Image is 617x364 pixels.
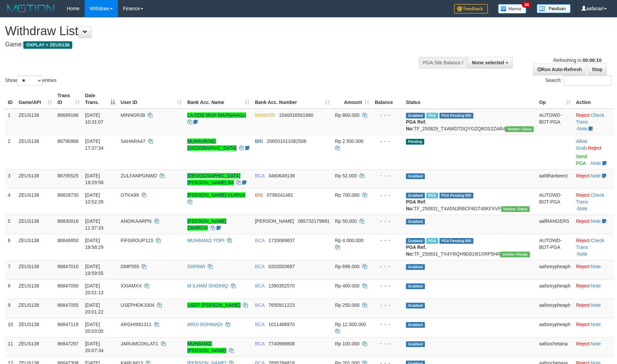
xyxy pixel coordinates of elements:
[255,322,264,327] span: BCA
[576,218,590,224] a: Reject
[406,341,425,347] span: Grabbed
[375,302,400,308] div: - - -
[55,89,82,109] th: Trans ID: activate to sort column ascending
[522,2,531,8] span: 34
[536,299,573,318] td: aafsreypheaph
[5,169,16,189] td: 3
[375,172,400,179] div: - - -
[5,109,16,135] td: 1
[187,302,241,308] a: USEP [PERSON_NAME]
[536,169,573,189] td: aafdhankeerz
[267,192,293,198] span: Copy 0799241481 to clipboard
[298,218,329,224] span: Copy 085732179681 to clipboard
[85,238,104,250] span: [DATE] 19:58:29
[588,145,601,151] a: Reject
[23,41,72,49] span: OXPLAY > ZEUS138
[335,112,359,118] span: Rp 800.000
[5,279,16,299] td: 8
[403,109,536,135] td: TF_250829_TXAWDTDQYGZQ8OS2ZAR4
[439,193,473,198] span: PGA Pending
[577,126,588,131] a: Note
[576,283,590,288] a: Reject
[375,263,400,270] div: - - -
[5,3,57,14] img: MOTION_logo.png
[576,192,604,205] a: Check Trans
[375,192,400,198] div: - - -
[268,283,295,288] span: Copy 1390352570 to clipboard
[121,138,145,144] span: SAHARA47
[576,173,590,178] a: Reject
[187,322,223,327] a: ARGI ROHMADI
[5,24,405,38] h1: Withdraw List
[505,126,534,132] span: Vendor URL: https://trx31.1velocity.biz
[5,234,16,260] td: 6
[335,264,359,269] span: Rp 696.000
[16,215,55,234] td: ZEUS138
[5,318,16,337] td: 10
[403,234,536,260] td: TF_250831_TX4YRQH9D81I81XRP5HR
[454,4,488,14] img: Feedback.jpg
[121,341,158,346] span: JARUMCOKLAT1
[58,238,79,243] span: 86846950
[255,173,264,178] span: BCA
[268,302,295,308] span: Copy 7650911223 to clipboard
[121,218,151,224] span: ANDIKAARPN
[591,264,601,269] a: Note
[58,302,79,308] span: 86847055
[279,112,313,118] span: Copy 1540016561890 to clipboard
[187,173,241,185] a: [DEMOGRAPHIC_DATA][PERSON_NAME] BA
[501,206,530,212] span: Vendor URL: https://trx31.1velocity.biz
[5,89,16,109] th: ID
[82,89,118,109] th: Date Trans.: activate to sort column descending
[406,303,425,308] span: Grabbed
[255,283,264,288] span: BCA
[16,279,55,299] td: ZEUS138
[255,341,264,346] span: BCA
[573,299,614,318] td: ·
[536,318,573,337] td: aafsreypheaph
[121,112,145,118] span: MINNOR38
[16,109,55,135] td: ZEUS138
[187,138,237,151] a: MUHAMMAD [GEOGRAPHIC_DATA]
[85,322,104,334] span: [DATE] 20:03:05
[5,189,16,215] td: 4
[419,57,468,68] div: PGA Site Balance /
[185,89,252,109] th: Bank Acc. Name: activate to sort column ascending
[536,189,573,215] td: AUTOWD-BOT-PGA
[58,138,79,144] span: 86790968
[375,321,400,328] div: - - -
[17,76,42,86] select: Showentries
[252,89,332,109] th: Bank Acc. Number: activate to sort column ascending
[546,76,612,86] label: Search:
[16,318,55,337] td: ZEUS138
[85,218,104,231] span: [DATE] 11:37:33
[5,260,16,279] td: 7
[553,58,601,63] span: Refreshing in:
[591,283,601,288] a: Note
[573,215,614,234] td: ·
[85,173,104,185] span: [DATE] 19:29:58
[573,109,614,135] td: · ·
[375,138,400,145] div: - - -
[537,4,571,13] img: panduan.png
[268,264,295,269] span: Copy 0202003697 to clipboard
[58,264,79,269] span: 86847010
[439,113,473,119] span: PGA Pending
[576,302,590,308] a: Reject
[121,192,139,198] span: OTKA99
[406,173,425,179] span: Grabbed
[591,322,601,327] a: Note
[16,260,55,279] td: ZEUS138
[255,218,294,224] span: [PERSON_NAME]
[121,264,139,269] span: DMP555
[187,238,224,243] a: MUHAMAD YOPI
[498,4,527,14] img: Button%20Memo.svg
[573,318,614,337] td: ·
[58,192,79,198] span: 86828730
[576,112,604,125] a: Check Trans
[85,283,104,295] span: [DATE] 20:01:13
[375,112,400,119] div: - - -
[576,112,590,118] a: Reject
[406,238,425,244] span: Grabbed
[58,322,79,327] span: 86847119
